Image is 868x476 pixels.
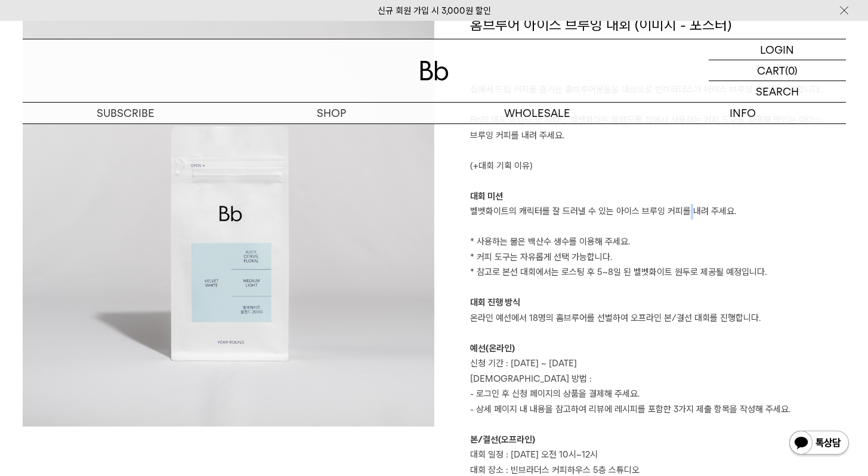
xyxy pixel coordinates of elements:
[470,159,846,174] p: (+대회 기획 이유)
[709,60,846,81] a: CART (0)
[378,5,491,16] a: 신규 회원 가입 시 3,000원 할인
[470,265,846,280] p: * 참고로 본선 대회에서는 로스팅 후 5~8일 된 벨벳화이트 원두로 제공될 예정입니다.
[785,60,798,81] p: (0)
[470,220,846,250] p: * 사용하는 물은 백산수 생수를 이용해 주세요.
[470,204,846,220] p: 벨벳화이트의 캐릭터를 잘 드러낼 수 있는 아이스 브루잉 커피를 내려 주세요.
[757,60,785,81] p: CART
[470,113,846,143] p: Bb의 대표 블렌드 중 하나인 벨벳화이트 블렌드를 집에서 사용하는 커피 도구를 활용해 맛있는 아이스 브루잉 커피를 내려 주세요.
[470,250,846,265] p: * 커피 도구는 자유롭게 선택 가능합니다.
[470,402,846,418] p: - 상세 페이지 내 내용을 참고하여 리뷰에 레시피를 포함한 3가지 제출 항목을 작성해 주세요.
[470,191,503,202] b: 대회 미션
[470,434,535,445] b: 본/결선(오프라인)
[420,61,449,81] img: 로고
[23,15,434,426] img: 40677b1f57ba3577d6aed54f9346be37_112337.jpg
[470,297,520,308] b: 대회 진행 방식
[228,103,434,123] a: SHOP
[470,311,846,326] p: 온라인 예선에서 18명의 홈브루어를 선별하여 오프라인 본/결선 대회를 진행합니다.
[760,39,794,60] p: LOGIN
[470,343,515,354] b: 예선(온라인)
[470,447,846,463] p: 대회 일정 : [DATE] 오전 10시~12시
[756,81,799,102] p: SEARCH
[470,356,846,372] p: 신청 기간 : [DATE] ~ [DATE]
[470,372,846,387] p: [DEMOGRAPHIC_DATA] 방법 :
[788,429,850,458] img: 카카오톡 채널 1:1 채팅 버튼
[23,103,228,123] a: SUBSCRIBE
[434,103,640,123] p: WHOLESALE
[709,39,846,60] a: LOGIN
[640,103,846,123] p: INFO
[470,387,846,402] p: - 로그인 후 신청 페이지의 상품을 결제해 주세요.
